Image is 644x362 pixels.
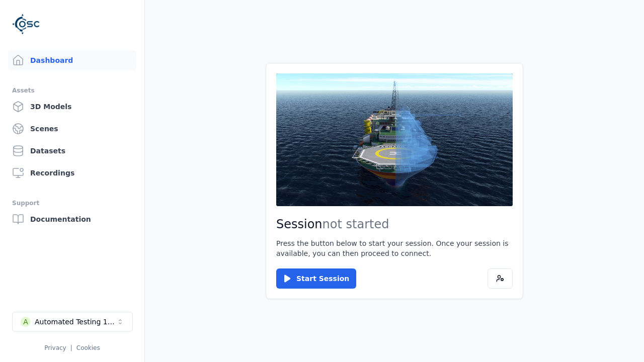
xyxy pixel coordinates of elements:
a: Privacy [44,344,66,351]
div: Assets [12,84,132,97]
a: 3D Models [8,97,136,117]
button: Start Session [276,268,356,289]
img: Logo [12,10,40,38]
div: Support [12,197,132,209]
h2: Session [276,216,513,232]
a: Scenes [8,119,136,139]
a: Datasets [8,141,136,161]
a: Recordings [8,163,136,183]
div: Automated Testing 1 - Playwright [35,317,116,327]
a: Cookies [76,344,100,351]
span: | [70,344,72,351]
span: not started [323,217,389,231]
div: A [21,317,31,327]
p: Press the button below to start your session. Once your session is available, you can then procee... [276,238,513,258]
a: Documentation [8,209,136,229]
a: Dashboard [8,50,136,70]
button: Select a workspace [12,312,133,332]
